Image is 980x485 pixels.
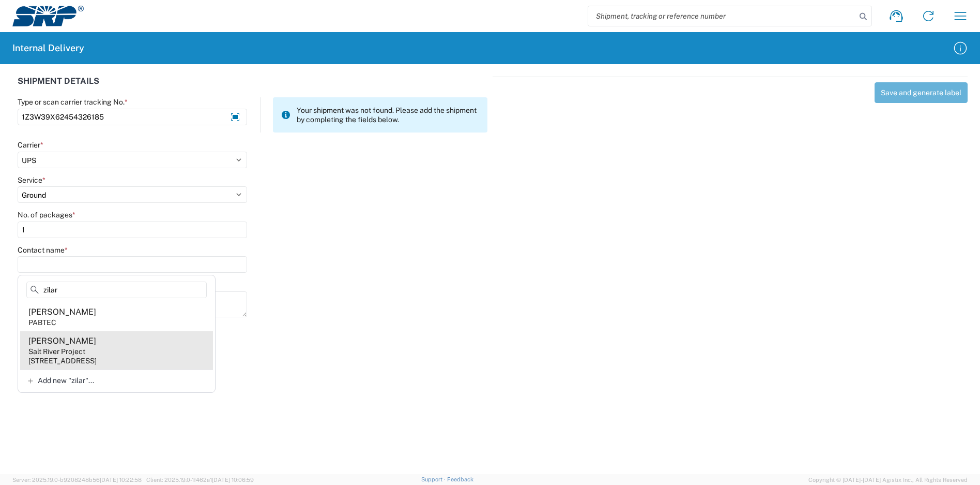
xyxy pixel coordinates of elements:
[18,245,68,255] label: Contact name
[38,376,94,385] span: Add new "zilar"...
[18,210,75,219] label: No. of packages
[18,77,487,97] div: SHIPMENT DETAILS
[100,477,142,483] span: [DATE] 10:22:58
[12,42,84,54] h2: Internal Delivery
[12,477,142,483] span: Server: 2025.19.0-b9208248b56
[146,477,254,483] span: Client: 2025.19.0-1f462a1
[28,335,96,347] div: [PERSON_NAME]
[18,140,43,150] label: Carrier
[808,475,968,484] span: Copyright © [DATE]-[DATE] Agistix Inc., All Rights Reserved
[18,175,45,185] label: Service
[28,356,97,365] div: [STREET_ADDRESS]
[421,476,447,482] a: Support
[297,106,479,124] span: Your shipment was not found. Please add the shipment by completing the fields below.
[28,318,56,327] div: PABTEC
[18,97,128,107] label: Type or scan carrier tracking No.
[212,477,254,483] span: [DATE] 10:06:59
[588,6,856,26] input: Shipment, tracking or reference number
[12,6,84,26] img: srp
[28,306,96,318] div: [PERSON_NAME]
[28,347,85,356] div: Salt River Project
[447,476,473,482] a: Feedback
